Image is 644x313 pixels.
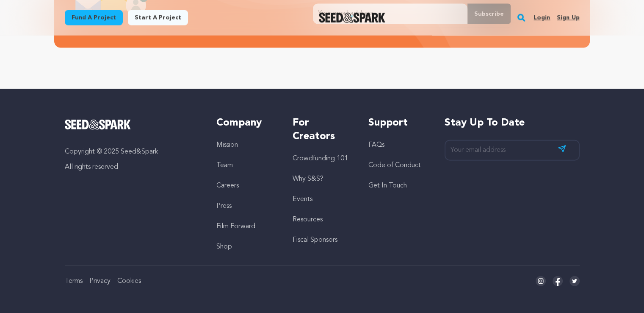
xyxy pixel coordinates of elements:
a: Shop [216,243,232,250]
a: Mission [216,142,238,148]
a: Fund a project [65,10,123,25]
h5: For Creators [293,116,351,143]
h5: Support [368,116,427,130]
a: Why S&S? [293,176,323,182]
h5: Stay up to date [445,116,580,130]
a: Login [533,11,550,25]
a: Start a project [128,10,188,25]
a: Terms [65,278,83,285]
a: Sign up [557,11,579,25]
img: Seed&Spark Logo Dark Mode [319,13,385,23]
a: Careers [216,182,239,189]
a: Crowdfunding 101 [293,155,348,162]
p: All rights reserved [65,162,200,172]
h5: Company [216,116,275,130]
p: Copyright © 2025 Seed&Spark [65,147,200,157]
a: Privacy [89,278,111,285]
input: Your email address [445,140,580,161]
a: Code of Conduct [368,162,421,169]
a: Events [293,196,312,203]
a: FAQs [368,142,384,148]
a: Seed&Spark Homepage [65,120,200,130]
img: Seed&Spark Logo [65,120,131,130]
a: Seed&Spark Homepage [319,13,385,23]
a: Resources [293,216,323,223]
a: Team [216,162,233,169]
a: Press [216,203,232,210]
a: Fiscal Sponsors [293,237,337,243]
a: Film Forward [216,223,255,230]
a: Cookies [117,278,141,285]
a: Get In Touch [368,182,407,189]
